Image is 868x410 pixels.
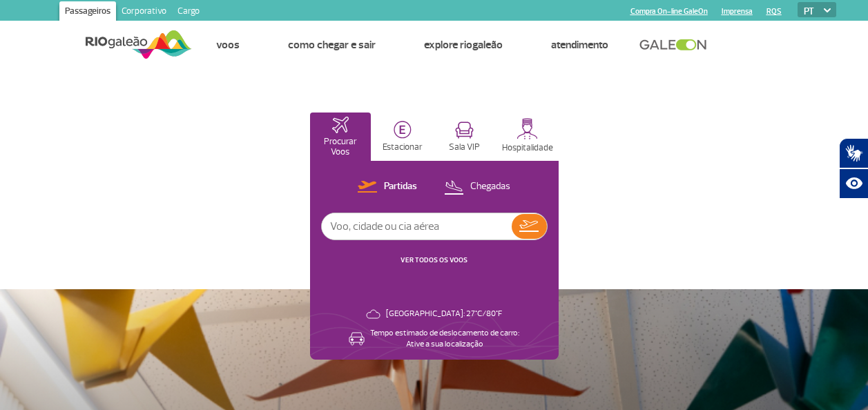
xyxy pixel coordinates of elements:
[310,113,371,161] button: Procurar Voos
[317,137,364,157] p: Procurar Voos
[394,121,412,139] img: carParkingHome.svg
[496,113,559,161] button: Hospitalidade
[396,255,472,266] button: VER TODOS OS VOOS
[455,121,474,139] img: vipRoom.svg
[630,7,708,16] a: Compra On-line GaleOn
[384,180,417,193] p: Partidas
[839,168,868,199] button: Abrir recursos assistivos.
[502,143,553,153] p: Hospitalidade
[288,38,376,52] a: Como chegar e sair
[440,178,514,196] button: Chegadas
[172,1,205,23] a: Cargo
[839,138,868,199] div: Plugin de acessibilidade da Hand Talk.
[424,38,503,52] a: Explore RIOgaleão
[434,113,495,161] button: Sala VIP
[722,7,753,16] a: Imprensa
[332,117,349,133] img: airplaneHomeActive.svg
[386,309,502,320] p: [GEOGRAPHIC_DATA]: 27°C/80°F
[766,7,782,16] a: RQS
[216,38,240,52] a: Voos
[449,142,480,153] p: Sala VIP
[839,138,868,168] button: Abrir tradutor de língua de sinais.
[354,178,421,196] button: Partidas
[372,113,433,161] button: Estacionar
[383,142,423,153] p: Estacionar
[470,180,510,193] p: Chegadas
[59,1,116,23] a: Passageiros
[551,38,608,52] a: Atendimento
[322,213,512,240] input: Voo, cidade ou cia aérea
[370,328,519,350] p: Tempo estimado de deslocamento de carro: Ative a sua localização
[401,255,467,264] a: VER TODOS OS VOOS
[116,1,172,23] a: Corporativo
[517,118,538,139] img: hospitality.svg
